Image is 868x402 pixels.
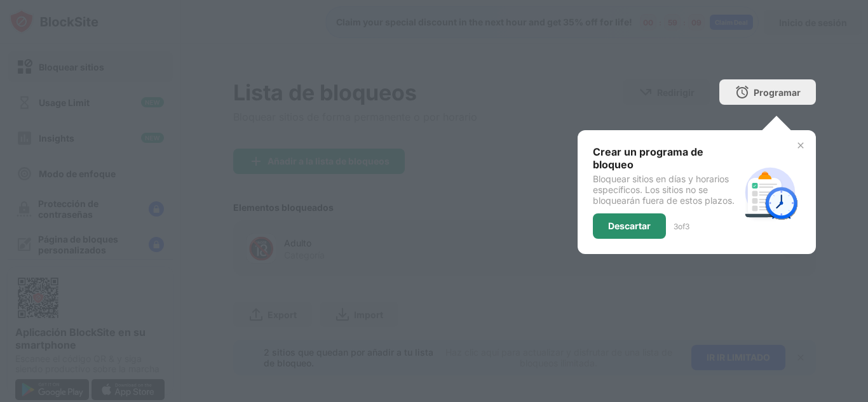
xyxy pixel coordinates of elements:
div: Descartar [608,221,651,231]
img: x-button.svg [796,140,806,151]
div: 3 of 3 [674,222,689,231]
div: Programar [754,87,801,98]
div: Crear un programa de bloqueo [593,145,740,171]
img: schedule.svg [740,162,801,223]
div: Bloquear sitios en días y horarios específicos. Los sitios no se bloquearán fuera de estos plazos. [593,173,740,206]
